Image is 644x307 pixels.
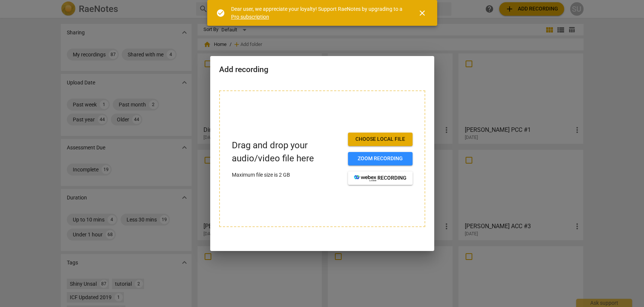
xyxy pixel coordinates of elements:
span: recording [354,174,407,182]
p: Maximum file size is 2 GB [232,171,342,179]
button: Zoom recording [348,152,413,165]
h2: Add recording [219,65,425,74]
button: Close [413,4,431,22]
span: close [418,9,427,18]
span: check_circle [216,9,225,18]
button: recording [348,171,413,185]
div: Dear user, we appreciate your loyalty! Support RaeNotes by upgrading to a [231,5,404,21]
button: Choose local file [348,133,413,146]
p: Drag and drop your audio/video file here [232,139,342,165]
span: Choose local file [354,136,407,143]
a: Pro subscription [231,14,269,20]
span: Zoom recording [354,155,407,162]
